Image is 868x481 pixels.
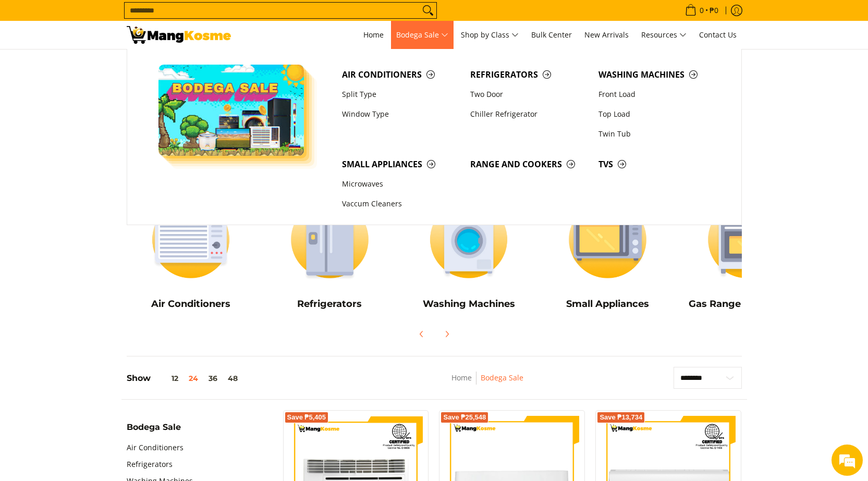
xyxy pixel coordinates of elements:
a: Two Door [465,84,593,104]
div: Chat with us now [54,58,175,72]
a: Resources [636,21,692,49]
img: Bodega Sale l Mang Kosme: Cost-Efficient &amp; Quality Home Appliances [127,26,231,44]
a: Microwaves [337,175,465,194]
nav: Main Menu [241,21,742,49]
span: Shop by Class [461,29,519,42]
button: Previous [410,323,433,346]
span: Save ₱13,734 [600,414,642,421]
a: Vaccum Cleaners [337,194,465,214]
a: Split Type [337,84,465,104]
a: Air Conditioners [127,439,184,456]
a: Refrigerators [127,456,173,473]
button: 48 [223,374,243,383]
button: Next [435,323,458,346]
a: Top Load [593,104,722,124]
a: Home [451,373,472,383]
span: ₱0 [708,7,720,14]
a: Range and Cookers [465,154,593,174]
div: Minimize live chat window [171,5,196,30]
a: Bodega Sale [391,21,454,49]
span: Washing Machines [598,68,716,81]
a: Window Type [337,104,465,124]
a: Home [358,21,389,49]
a: Contact Us [694,21,742,49]
img: Washing Machines [405,191,533,288]
h5: Refrigerators [265,298,394,310]
span: Refrigerators [470,68,588,81]
span: Bodega Sale [127,423,181,431]
a: Washing Machines Washing Machines [405,191,533,317]
button: 12 [151,374,184,383]
a: Small Appliances [337,154,465,174]
summary: Open [127,423,181,439]
a: Bulk Center [526,21,577,49]
h5: Air Conditioners [127,298,255,310]
span: • [682,5,722,16]
span: We're online! [60,131,144,237]
button: Search [420,3,436,18]
a: Air Conditioners [337,65,465,84]
h5: Small Appliances [543,298,672,310]
a: New Arrivals [579,21,634,49]
nav: Breadcrumbs [384,372,590,395]
img: Air Conditioners [127,191,255,288]
button: 36 [203,374,223,383]
h5: Washing Machines [405,298,533,310]
img: Cookers [682,191,811,288]
span: Air Conditioners [342,68,460,81]
img: Bodega Sale [158,65,304,156]
a: Air Conditioners Air Conditioners [127,191,255,317]
a: Chiller Refrigerator [465,104,593,124]
textarea: Type your message and hit 'Enter' [5,285,199,321]
span: Contact Us [699,30,737,40]
span: Resources [641,29,687,42]
span: Small Appliances [342,158,460,171]
img: Refrigerators [265,191,394,288]
a: Bodega Sale [481,373,523,383]
a: Small Appliances Small Appliances [543,191,672,317]
a: TVs [593,154,722,174]
a: Refrigerators Refrigerators [265,191,394,317]
h5: Show [127,373,243,384]
span: New Arrivals [584,30,629,40]
span: Bulk Center [531,30,572,40]
span: Save ₱5,405 [287,414,326,421]
span: Bodega Sale [396,29,448,42]
span: 0 [698,7,705,14]
span: TVs [598,158,716,171]
a: Cookers Gas Range and Cookers [682,191,811,317]
a: Refrigerators [465,65,593,84]
span: Range and Cookers [470,158,588,171]
button: 24 [184,374,203,383]
a: Washing Machines [593,65,722,84]
h5: Gas Range and Cookers [682,298,811,310]
a: Shop by Class [456,21,524,49]
span: Home [363,30,384,40]
img: Small Appliances [543,191,672,288]
span: Save ₱25,548 [443,414,486,421]
a: Front Load [593,84,722,104]
a: Twin Tub [593,124,722,144]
